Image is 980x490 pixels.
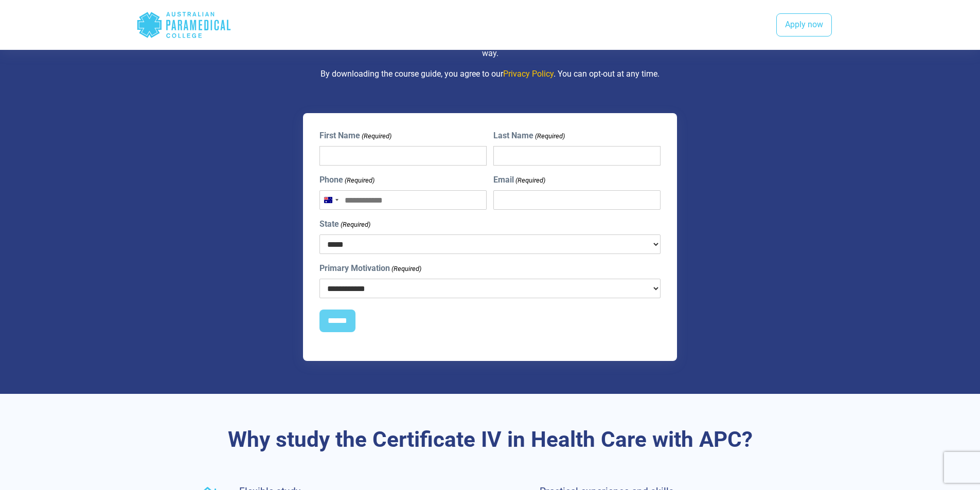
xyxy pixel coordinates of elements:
[776,13,832,37] a: Apply now
[136,8,231,42] div: Australian Paramedical College
[390,264,421,274] span: (Required)
[534,131,565,141] span: (Required)
[189,427,791,453] h3: Why study the Certificate IV in Health Care with APC?
[189,68,791,80] p: By downloading the course guide, you agree to our . You can opt-out at any time.
[319,262,421,275] label: Primary Motivation
[344,175,375,186] span: (Required)
[493,130,565,142] label: Last Name
[340,220,370,230] span: (Required)
[361,131,391,141] span: (Required)
[515,175,546,186] span: (Required)
[319,130,391,142] label: First Name
[320,191,342,209] button: Selected country
[319,174,375,186] label: Phone
[493,174,545,186] label: Email
[503,69,554,79] a: Privacy Policy
[319,218,370,230] label: State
